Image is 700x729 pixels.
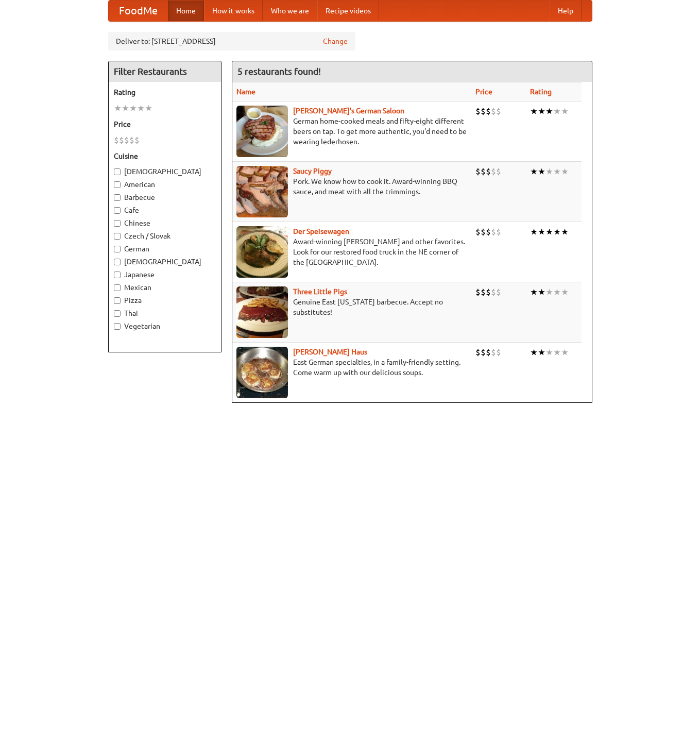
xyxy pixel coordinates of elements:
[530,106,538,117] li: ★
[496,106,501,117] li: $
[114,194,121,201] input: Barbecue
[538,286,545,298] li: ★
[293,287,347,296] b: Three Little Pigs
[114,181,121,188] input: American
[114,257,216,267] label: [DEMOGRAPHIC_DATA]
[491,226,496,238] li: $
[236,297,467,317] p: Genuine East [US_STATE] barbecue. Accept no substitutes!
[145,103,152,114] li: ★
[114,103,122,114] li: ★
[561,226,569,238] li: ★
[530,286,538,298] li: ★
[545,347,553,358] li: ★
[114,205,216,215] label: Cafe
[114,168,121,175] input: [DEMOGRAPHIC_DATA]
[475,88,492,96] a: Price
[496,166,501,177] li: $
[114,220,121,227] input: Chinese
[545,166,553,177] li: ★
[236,226,288,278] img: speisewagen.jpg
[561,106,569,117] li: ★
[236,166,288,217] img: saucy.jpg
[293,107,404,115] a: [PERSON_NAME]'s German Saloon
[475,226,481,238] li: $
[114,87,216,97] h5: Rating
[114,231,216,241] label: Czech / Slovak
[475,347,481,358] li: $
[129,134,134,146] li: $
[237,66,321,76] ng-pluralize: 5 restaurants found!
[538,347,545,358] li: ★
[114,259,121,265] input: [DEMOGRAPHIC_DATA]
[486,347,491,358] li: $
[114,179,216,190] label: American
[124,134,129,146] li: $
[496,347,501,358] li: $
[168,1,204,21] a: Home
[545,106,553,117] li: ★
[491,347,496,358] li: $
[204,1,263,21] a: How it works
[486,166,491,177] li: $
[491,166,496,177] li: $
[114,323,121,330] input: Vegetarian
[236,176,467,197] p: Pork. We know how to cook it. Award-winning BBQ sauce, and meat with all the trimmings.
[114,284,121,291] input: Mexican
[114,295,216,306] label: Pizza
[134,134,140,146] li: $
[293,348,367,356] b: [PERSON_NAME] Haus
[114,119,216,129] h5: Price
[114,151,216,161] h5: Cuisine
[293,227,349,235] b: Der Speisewagen
[323,36,348,46] a: Change
[114,166,216,177] label: [DEMOGRAPHIC_DATA]
[114,218,216,228] label: Chinese
[129,103,137,114] li: ★
[481,347,486,358] li: $
[475,166,481,177] li: $
[114,308,216,318] label: Thai
[114,233,121,240] input: Czech / Slovak
[481,286,486,298] li: $
[114,207,121,214] input: Cafe
[114,321,216,331] label: Vegetarian
[109,61,221,82] h4: Filter Restaurants
[114,269,216,280] label: Japanese
[553,347,561,358] li: ★
[538,166,545,177] li: ★
[114,297,121,304] input: Pizza
[530,226,538,238] li: ★
[109,1,168,21] a: FoodMe
[530,347,538,358] li: ★
[553,286,561,298] li: ★
[317,1,379,21] a: Recipe videos
[475,286,481,298] li: $
[561,166,569,177] li: ★
[545,226,553,238] li: ★
[108,32,355,50] div: Deliver to: [STREET_ADDRESS]
[475,106,481,117] li: $
[236,286,288,338] img: littlepigs.jpg
[119,134,124,146] li: $
[263,1,317,21] a: Who we are
[114,272,121,278] input: Japanese
[114,246,121,252] input: German
[481,106,486,117] li: $
[236,357,467,378] p: East German specialties, in a family-friendly setting. Come warm up with our delicious soups.
[236,106,288,157] img: esthers.jpg
[545,286,553,298] li: ★
[114,244,216,254] label: German
[122,103,129,114] li: ★
[114,310,121,317] input: Thai
[236,347,288,398] img: kohlhaus.jpg
[561,347,569,358] li: ★
[491,286,496,298] li: $
[293,167,332,175] a: Saucy Piggy
[496,286,501,298] li: $
[538,106,545,117] li: ★
[496,226,501,238] li: $
[114,134,119,146] li: $
[486,106,491,117] li: $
